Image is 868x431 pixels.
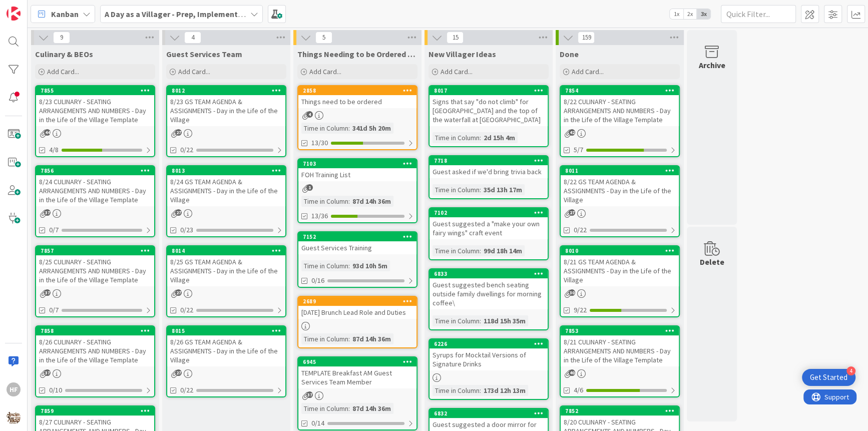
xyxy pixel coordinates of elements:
[432,315,480,326] div: Time in Column
[301,196,348,207] div: Time in Column
[670,9,683,19] span: 1x
[561,166,679,206] div: 80118/22 GS TEAM AGENDA & ASSIGNMENTS - Day in the Life of the Village
[428,338,549,400] a: 6226Syrups for Mocktail Versions of Signature DrinksTime in Column:173d 12h 13m
[166,325,286,397] a: 80158/26 GS TEAM AGENDA & ASSIGNMENTS - Day in the Life of the Village0/22
[429,269,548,278] div: 6833
[428,85,549,147] a: 8017Signs that say "do not climb" for [GEOGRAPHIC_DATA] and the top of the waterfall at [GEOGRAPH...
[36,326,154,335] div: 7858
[35,85,155,157] a: 78558/23 CULINARY - SEATING ARRANGEMENTS AND NUMBERS - Day in the Life of the Village Template4/8
[561,175,679,206] div: 8/22 GS TEAM AGENDA & ASSIGNMENTS - Day in the Life of the Village
[49,305,59,315] span: 0/7
[429,339,548,348] div: 6226
[41,87,154,94] div: 7855
[303,358,416,365] div: 6945
[683,9,697,19] span: 2x
[303,160,416,167] div: 7103
[561,255,679,286] div: 8/21 GS TEAM AGENDA & ASSIGNMENTS - Day in the Life of the Village
[298,297,416,306] div: 2689
[167,335,285,366] div: 8/26 GS TEAM AGENDA & ASSIGNMENTS - Day in the Life of the Village
[311,211,328,221] span: 13/36
[434,87,548,94] div: 8017
[569,289,575,296] span: 30
[36,335,154,366] div: 8/26 CULINARY - SEATING ARRANGEMENTS AND NUMBERS - Day in the Life of the Village Template
[298,297,416,319] div: 2689[DATE] Brunch Lead Role and Duties
[167,255,285,286] div: 8/25 GS TEAM AGENDA & ASSIGNMENTS - Day in the Life of the Village
[311,138,328,148] span: 13/30
[167,166,285,175] div: 8013
[44,369,51,376] span: 37
[846,366,855,375] div: 4
[180,305,193,315] span: 0/22
[432,245,480,256] div: Time in Column
[297,85,417,150] a: 2858Things need to be orderedTime in Column:341d 5h 20m13/30
[434,410,548,417] div: 6832
[574,145,583,155] span: 5/7
[434,270,548,277] div: 6833
[167,246,285,286] div: 80148/25 GS TEAM AGENDA & ASSIGNMENTS - Day in the Life of the Village
[35,245,155,317] a: 78578/25 CULINARY - SEATING ARRANGEMENTS AND NUMBERS - Day in the Life of the Village Template0/7
[350,260,390,271] div: 93d 10h 5m
[36,175,154,206] div: 8/24 CULINARY - SEATING ARRANGEMENTS AND NUMBERS - Day in the Life of the Village Template
[36,95,154,126] div: 8/23 CULINARY - SEATING ARRANGEMENTS AND NUMBERS - Day in the Life of the Village Template
[481,315,528,326] div: 118d 15h 35m
[167,86,285,126] div: 80128/23 GS TEAM AGENDA & ASSIGNMENTS - Day in the Life of the Village
[41,327,154,334] div: 7858
[565,87,679,94] div: 7854
[175,129,182,136] span: 27
[574,225,587,235] span: 0/22
[481,132,518,143] div: 2d 15h 4m
[306,184,313,191] span: 1
[429,165,548,178] div: Guest asked if we'd bring trivia back
[167,326,285,366] div: 80158/26 GS TEAM AGENDA & ASSIGNMENTS - Day in the Life of the Village
[36,246,154,255] div: 7857
[561,86,679,126] div: 78548/22 CULINARY - SEATING ARRANGEMENTS AND NUMBERS - Day in the Life of the Village Template
[561,326,679,366] div: 78538/21 CULINARY - SEATING ARRANGEMENTS AND NUMBERS - Day in the Life of the Village Template
[297,158,417,223] a: 7103FOH Training ListTime in Column:87d 14h 36m13/36
[297,296,417,348] a: 2689[DATE] Brunch Lead Role and DutiesTime in Column:87d 14h 36m
[447,32,464,44] span: 15
[35,165,155,237] a: 78568/24 CULINARY - SEATING ARRANGEMENTS AND NUMBERS - Day in the Life of the Village Template0/7
[167,166,285,206] div: 80138/24 GS TEAM AGENDA & ASSIGNMENTS - Day in the Life of the Village
[560,85,680,157] a: 78548/22 CULINARY - SEATING ARRANGEMENTS AND NUMBERS - Day in the Life of the Village Template5/7
[178,67,210,76] span: Add Card...
[303,233,416,240] div: 7152
[350,196,393,207] div: 87d 14h 36m
[348,123,350,134] span: :
[561,246,679,286] div: 80108/21 GS TEAM AGENDA & ASSIGNMENTS - Day in the Life of the Village
[434,340,548,347] div: 6226
[298,366,416,388] div: TEMPLATE Breakfast AM Guest Services Team Member
[429,339,548,370] div: 6226Syrups for Mocktail Versions of Signature Drinks
[35,49,93,59] span: Culinary & BEOs
[301,260,348,271] div: Time in Column
[429,269,548,309] div: 6833Guest suggested bench seating outside family dwellings for morning coffee\
[166,85,286,157] a: 80128/23 GS TEAM AGENDA & ASSIGNMENTS - Day in the Life of the Village0/22
[51,8,79,20] span: Kanban
[348,196,350,207] span: :
[428,155,549,199] a: 7718Guest asked if we'd bring trivia backTime in Column:35d 13h 17m
[432,385,480,396] div: Time in Column
[298,159,416,181] div: 7103FOH Training List
[303,298,416,305] div: 2689
[348,403,350,414] span: :
[298,168,416,181] div: FOH Training List
[7,7,21,21] img: Visit kanbanzone.com
[167,246,285,255] div: 8014
[810,372,847,382] div: Get Started
[429,95,548,126] div: Signs that say "do not climb" for [GEOGRAPHIC_DATA] and the top of the waterfall at [GEOGRAPHIC_D...
[172,87,285,94] div: 8012
[297,356,417,430] a: 6945TEMPLATE Breakfast AM Guest Services Team MemberTime in Column:87d 14h 36m0/14
[44,129,51,136] span: 44
[480,245,481,256] span: :
[441,67,473,76] span: Add Card...
[41,247,154,254] div: 7857
[348,260,350,271] span: :
[480,315,481,326] span: :
[574,305,587,315] span: 9/22
[561,86,679,95] div: 7854
[297,231,417,288] a: 7152Guest Services TrainingTime in Column:93d 10h 5m0/16
[429,86,548,126] div: 8017Signs that say "do not climb" for [GEOGRAPHIC_DATA] and the top of the waterfall at [GEOGRAPH...
[350,403,393,414] div: 87d 14h 36m
[561,166,679,175] div: 8011
[428,268,549,330] a: 6833Guest suggested bench seating outside family dwellings for morning coffee\Time in Column:118d...
[167,326,285,335] div: 8015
